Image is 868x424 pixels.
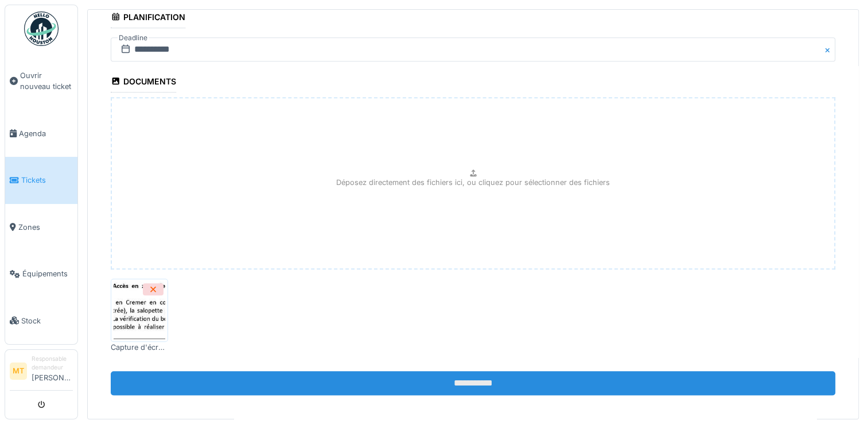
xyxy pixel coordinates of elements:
[18,222,73,233] span: Zones
[118,32,149,44] label: Deadline
[10,354,73,391] a: MT Responsable demandeur[PERSON_NAME]
[111,73,176,92] div: Documents
[21,315,73,326] span: Stock
[823,37,835,61] button: Close
[21,175,73,186] span: Tickets
[5,250,77,297] a: Équipements
[24,11,59,46] img: Badge_color-CXgf-gQk.svg
[20,70,73,92] span: Ouvrir nouveau ticket
[10,363,27,380] li: MT
[32,354,73,388] li: [PERSON_NAME]
[5,110,77,157] a: Agenda
[114,282,165,339] img: 1eib5it5eqahr3f3b2mqzxylxg3y
[19,128,73,139] span: Agenda
[111,342,168,353] div: Capture d'écran [DATE] 144044.png
[5,297,77,344] a: Stock
[5,157,77,203] a: Tickets
[336,177,610,188] p: Déposez directement des fichiers ici, ou cliquez pour sélectionner des fichiers
[22,268,73,279] span: Équipements
[111,9,185,28] div: Planification
[5,204,77,250] a: Zones
[5,52,77,110] a: Ouvrir nouveau ticket
[32,354,73,372] div: Responsable demandeur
